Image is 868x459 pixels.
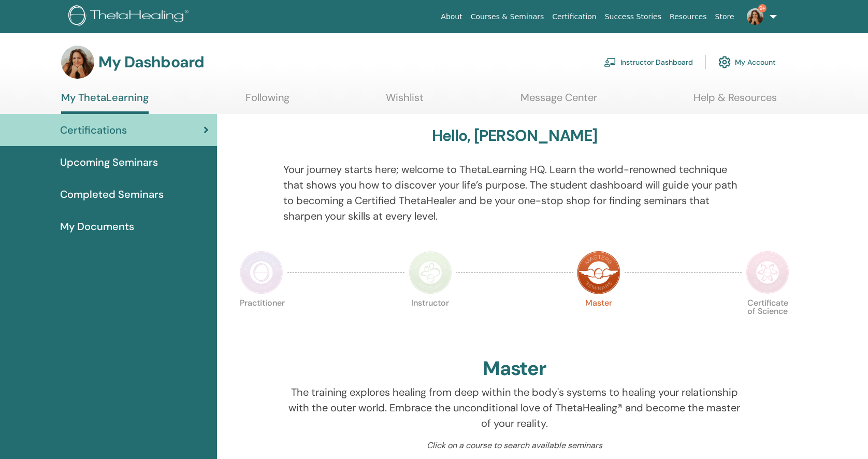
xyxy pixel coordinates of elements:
[60,219,134,234] span: My Documents
[437,7,466,26] a: About
[240,299,283,342] p: Practitioner
[60,122,127,138] span: Certifications
[520,91,597,111] a: Message Center
[548,7,600,26] a: Certification
[483,357,547,381] h2: Master
[666,7,711,26] a: Resources
[758,4,766,12] span: 9+
[432,126,598,145] h3: Hello, [PERSON_NAME]
[283,439,745,452] p: Click on a course to search available seminars
[604,51,693,74] a: Instructor Dashboard
[61,46,94,79] img: default.jpg
[467,7,548,26] a: Courses & Seminars
[604,58,616,67] img: chalkboard-teacher.svg
[718,53,731,71] img: cog.svg
[693,91,777,111] a: Help & Resources
[61,91,149,114] a: My ThetaLearning
[386,91,424,111] a: Wishlist
[68,5,192,28] img: logo.png
[747,8,763,25] img: default.jpg
[409,299,452,342] p: Instructor
[746,251,789,294] img: Certificate of Science
[718,51,776,74] a: My Account
[746,299,789,342] p: Certificate of Science
[283,162,745,224] p: Your journey starts here; welcome to ThetaLearning HQ. Learn the world-renowned technique that sh...
[601,7,666,26] a: Success Stories
[577,251,620,294] img: Master
[60,187,164,202] span: Completed Seminars
[98,53,204,71] h3: My Dashboard
[245,91,290,111] a: Following
[60,154,158,170] span: Upcoming Seminars
[240,251,283,294] img: Practitioner
[283,384,745,431] p: The training explores healing from deep within the body's systems to healing your relationship wi...
[577,299,620,342] p: Master
[409,251,452,294] img: Instructor
[711,7,739,26] a: Store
